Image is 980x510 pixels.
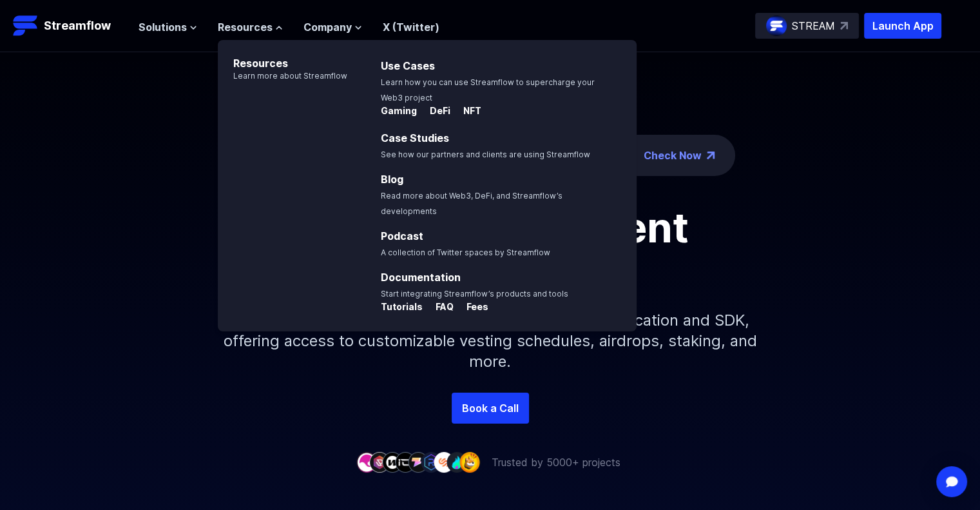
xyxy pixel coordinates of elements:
[936,466,967,497] div: Open Intercom Messenger
[453,106,481,119] a: NFT
[218,19,273,35] span: Resources
[459,452,480,472] img: company-9
[381,173,403,186] a: Blog
[456,302,488,315] a: Fees
[447,452,467,472] img: company-8
[492,455,620,470] p: Trusted by 5000+ projects
[381,191,562,216] span: Read more about Web3, DeFi, and Streamflow’s developments
[421,452,441,472] img: company-6
[425,300,454,313] p: FAQ
[356,452,377,472] img: company-1
[419,106,453,119] a: DeFi
[395,452,416,472] img: company-4
[218,71,347,81] p: Learn more about Streamflow
[381,104,417,117] p: Gaming
[381,271,461,284] a: Documentation
[218,40,347,71] p: Resources
[456,300,488,313] p: Fees
[213,289,767,393] p: Simplify your token distribution with Streamflow's Application and SDK, offering access to custom...
[200,207,780,289] h1: Token management infrastructure
[840,22,848,30] img: top-right-arrow.svg
[303,19,362,35] button: Company
[707,152,715,159] img: top-right-arrow.png
[864,13,941,39] button: Launch App
[382,452,403,472] img: company-3
[13,13,126,39] a: Streamflow
[453,104,481,117] p: NFT
[381,132,449,144] a: Case Studies
[408,452,428,472] img: company-5
[139,19,197,35] button: Solutions
[419,104,450,117] p: DeFi
[434,452,454,472] img: company-7
[644,148,702,163] a: Check Now
[792,18,835,34] p: STREAM
[755,13,859,39] a: STREAM
[381,150,590,159] span: See how our partners and clients are using Streamflow
[381,106,419,119] a: Gaming
[425,302,456,315] a: FAQ
[766,15,787,36] img: streamflow-logo-circle.png
[381,248,550,257] span: A collection of Twitter spaces by Streamflow
[369,452,390,472] img: company-2
[381,302,425,315] a: Tutorials
[381,289,568,299] span: Start integrating Streamflow’s products and tools
[383,21,439,34] a: X (Twitter)
[452,393,529,424] a: Book a Call
[303,19,352,35] span: Company
[44,17,111,35] p: Streamflow
[218,19,283,35] button: Resources
[381,77,595,103] span: Learn how you can use Streamflow to supercharge your Web3 project
[381,230,423,242] a: Podcast
[139,19,187,35] span: Solutions
[381,59,435,72] a: Use Cases
[13,13,39,39] img: Streamflow Logo
[381,300,423,313] p: Tutorials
